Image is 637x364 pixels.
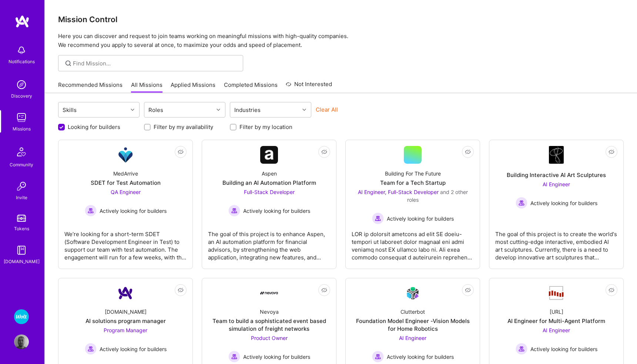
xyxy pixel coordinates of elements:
[117,146,134,164] img: Company Logo
[507,171,606,179] div: Building Interactive AI Art Sculptures
[608,287,614,293] i: icon EyeClosed
[302,108,306,112] i: icon Chevron
[58,81,123,93] a: Recommended Missions
[262,170,277,177] div: Aspen
[147,105,165,115] div: Roles
[260,292,278,295] img: Company Logo
[208,146,330,263] a: Company LogoAspenBuilding an AI Automation PlatformFull-Stack Developer Actively looking for buil...
[91,179,161,187] div: SDET for Test Automation
[178,287,184,293] i: icon EyeClosed
[100,345,167,353] span: Actively looking for builders
[58,32,624,50] p: Here you can discover and request to join teams working on meaningful missions with high-quality ...
[550,308,563,316] div: [URL]
[68,123,120,131] label: Looking for builders
[11,92,32,100] div: Discovery
[530,345,597,353] span: Actively looking for builders
[217,108,220,112] i: icon Chevron
[495,146,617,263] a: Company LogoBuilding Interactive AI Art SculpturesAI Engineer Actively looking for buildersActive...
[117,284,134,302] img: Company Logo
[358,189,439,195] span: AI Engineer, Full-Stack Developer
[400,308,425,316] div: Clutterbot
[16,194,27,201] div: Invite
[251,335,288,341] span: Product Owner
[387,215,454,222] span: Actively looking for builders
[13,143,30,161] img: Community
[105,308,147,316] div: [DOMAIN_NAME]
[507,317,605,325] div: AI Engineer for Multi-Agent Platform
[113,170,138,177] div: MedArrive
[260,308,279,316] div: Nevoya
[14,309,29,324] img: Wolt - Fintech: Payments Expansion Team
[222,179,316,187] div: Building an AI Automation Platform
[13,125,31,133] div: Missions
[58,15,624,24] h3: Mission Control
[9,58,35,65] div: Notifications
[608,149,614,155] i: icon EyeClosed
[316,106,338,113] button: Clear All
[530,199,597,207] span: Actively looking for builders
[244,189,295,195] span: Full-Stack Developer
[543,327,570,333] span: AI Engineer
[352,317,474,333] div: Foundation Model Engineer -Vision Models for Home Robotics
[14,334,29,349] img: User Avatar
[208,224,330,261] div: The goal of this project is to enhance Aspen, an AI automation platform for financial advisors, b...
[404,285,422,302] img: Company Logo
[154,123,213,131] label: Filter by my availability
[543,181,570,187] span: AI Engineer
[12,334,31,349] a: User Avatar
[224,81,278,93] a: Completed Missions
[239,123,292,131] label: Filter by my location
[465,287,471,293] i: icon EyeClosed
[495,224,617,261] div: The goal of this project is to create the world's most cutting-edge interactive, embodied AI art ...
[228,351,240,363] img: Actively looking for builders
[61,105,78,115] div: Skills
[12,309,31,324] a: Wolt - Fintech: Payments Expansion Team
[321,149,327,155] i: icon EyeClosed
[385,170,441,177] div: Building For The Future
[232,105,262,115] div: Industries
[64,59,73,68] i: icon SearchGrey
[64,224,187,261] div: We’re looking for a short-term SDET (Software Development Engineer in Test) to support our team w...
[549,146,564,164] img: Company Logo
[380,179,446,187] div: Team for a Tech Startup
[178,149,184,155] i: icon EyeClosed
[17,215,26,222] img: tokens
[260,146,278,164] img: Company Logo
[547,285,565,301] img: Company Logo
[228,205,240,217] img: Actively looking for builders
[399,335,426,341] span: AI Engineer
[516,197,527,209] img: Actively looking for builders
[243,207,310,215] span: Actively looking for builders
[14,243,29,258] img: guide book
[85,343,97,355] img: Actively looking for builders
[387,353,454,361] span: Actively looking for builders
[73,59,238,67] input: Find Mission...
[64,146,187,263] a: Company LogoMedArriveSDET for Test AutomationQA Engineer Actively looking for buildersActively lo...
[14,110,29,125] img: teamwork
[100,207,167,215] span: Actively looking for builders
[15,15,30,28] img: logo
[131,81,162,93] a: All Missions
[321,287,327,293] i: icon EyeClosed
[171,81,215,93] a: Applied Missions
[372,351,384,363] img: Actively looking for builders
[352,146,474,263] a: Building For The FutureTeam for a Tech StartupAI Engineer, Full-Stack Developer and 2 other roles...
[10,161,33,169] div: Community
[352,224,474,261] div: LOR ip dolorsit ametcons ad elit SE doeiu-tempori ut laboreet dolor magnaal eni admi veniamq nost...
[4,258,40,265] div: [DOMAIN_NAME]
[286,80,332,93] a: Not Interested
[372,212,384,224] img: Actively looking for builders
[14,179,29,194] img: Invite
[516,343,527,355] img: Actively looking for builders
[14,77,29,92] img: discovery
[208,317,330,333] div: Team to build a sophisticated event based simulation of freight networks
[243,353,310,361] span: Actively looking for builders
[14,225,29,232] div: Tokens
[111,189,141,195] span: QA Engineer
[131,108,134,112] i: icon Chevron
[104,327,147,333] span: Program Manager
[85,205,97,217] img: Actively looking for builders
[465,149,471,155] i: icon EyeClosed
[14,43,29,58] img: bell
[86,317,166,325] div: AI solutions program manager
